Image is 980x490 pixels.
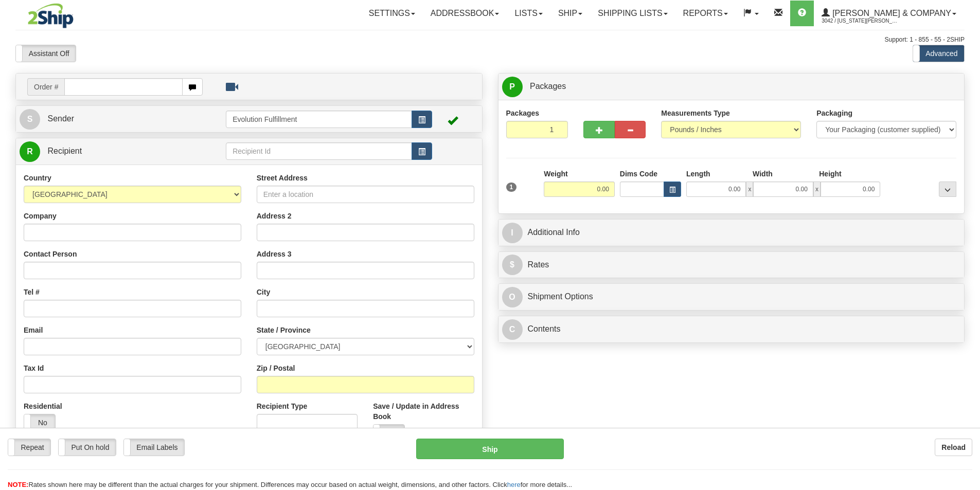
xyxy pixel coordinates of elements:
span: NOTE: [8,481,28,488]
a: here [507,481,521,488]
a: Settings [361,1,423,26]
label: Email Labels [124,439,184,456]
label: Length [686,169,710,179]
label: Weight [544,169,567,179]
b: Reload [941,443,966,451]
a: [PERSON_NAME] & Company 3042 / [US_STATE][PERSON_NAME] [814,1,964,26]
label: Advanced [913,45,964,62]
label: Country [24,173,51,183]
button: Ship [416,439,564,459]
a: P Packages [502,76,961,97]
label: Address 3 [257,249,292,259]
a: $Rates [502,255,961,276]
label: Width [753,169,773,179]
a: S Sender [20,108,226,130]
span: Recipient [47,147,82,155]
label: Measurements Type [661,108,730,118]
label: Company [24,211,57,221]
label: Packages [506,108,540,118]
a: Addressbook [423,1,507,26]
label: Address 2 [257,211,292,221]
span: O [502,287,523,307]
span: x [746,182,753,197]
span: Sender [47,114,74,123]
label: State / Province [257,325,311,335]
span: [PERSON_NAME] & Company [830,9,951,17]
div: ... [939,182,956,197]
a: OShipment Options [502,286,961,307]
input: Recipient Id [226,142,412,160]
span: Order # [27,78,64,96]
label: Residential [24,401,62,411]
div: Support: 1 - 855 - 55 - 2SHIP [15,35,965,44]
label: Put On hold [59,439,116,456]
span: $ [502,255,523,275]
label: Tel # [24,287,40,297]
a: Reports [675,1,736,26]
label: Street Address [257,173,308,183]
span: x [813,182,821,197]
label: Packaging [816,108,852,118]
input: Enter a location [257,186,474,203]
a: CContents [502,319,961,340]
iframe: chat widget [956,192,979,297]
label: City [257,287,270,297]
label: Tax Id [24,363,44,373]
span: R [20,141,40,162]
button: Reload [935,439,972,456]
a: Lists [507,1,550,26]
label: No [373,425,404,441]
img: logo3042.jpg [15,3,86,29]
span: S [20,109,40,130]
label: Zip / Postal [257,363,295,373]
span: C [502,319,523,340]
span: P [502,77,523,97]
label: Contact Person [24,249,77,259]
span: Packages [530,82,566,90]
a: Shipping lists [590,1,675,26]
label: Dims Code [620,169,657,179]
label: No [24,414,55,431]
span: I [502,223,523,243]
a: Ship [550,1,590,26]
label: Recipient Type [257,401,308,411]
label: Save / Update in Address Book [373,401,474,422]
input: Sender Id [226,111,412,128]
span: 3042 / [US_STATE][PERSON_NAME] [822,16,899,26]
span: 1 [506,183,517,192]
a: R Recipient [20,141,203,162]
label: Assistant Off [16,45,76,62]
label: Repeat [8,439,50,456]
label: Height [819,169,842,179]
a: IAdditional Info [502,222,961,243]
label: Email [24,325,43,335]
